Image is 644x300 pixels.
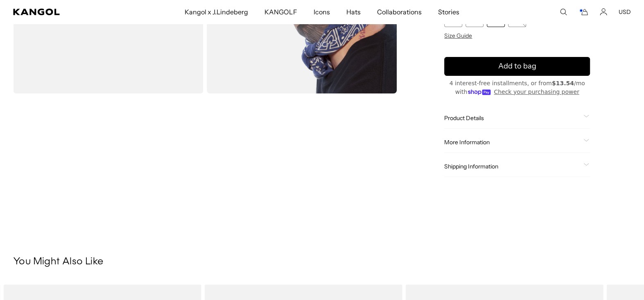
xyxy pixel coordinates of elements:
[444,57,590,76] button: Add to bag
[444,139,580,146] span: More Information
[13,9,122,15] a: Kangol
[600,8,607,16] a: Account
[444,163,580,170] span: Shipping Information
[444,114,580,122] span: Product Details
[498,61,536,72] span: Add to bag
[578,8,588,16] button: Cart
[619,8,631,16] button: USD
[444,32,472,39] span: Size Guide
[560,8,567,16] summary: Search here
[13,256,631,268] h3: You Might Also Like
